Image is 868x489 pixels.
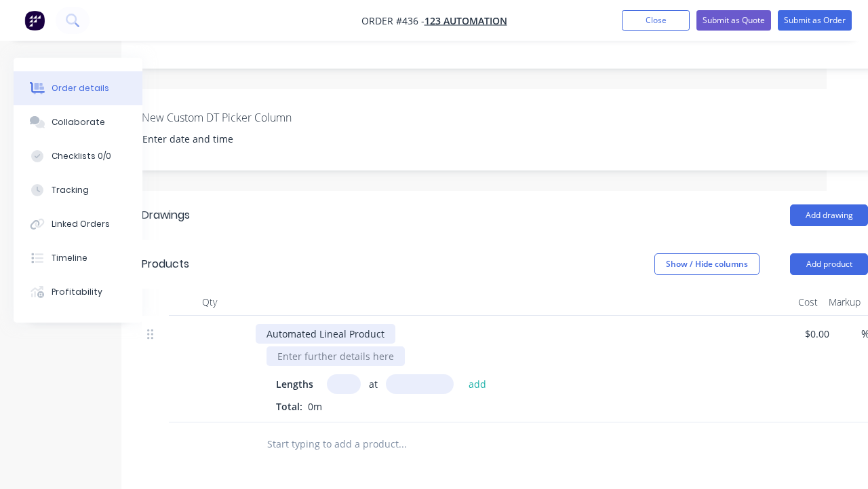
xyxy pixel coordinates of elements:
button: Submit as Quote [696,10,771,31]
input: Start typing to add a product... [267,431,538,458]
div: Linked Orders [52,218,110,230]
span: at [369,377,378,391]
div: Tracking [52,184,89,196]
input: Enter date and time [133,129,302,149]
button: Close [622,10,690,31]
button: Checklists 0/0 [14,139,142,173]
button: Add drawing [790,204,868,226]
button: add [462,374,494,393]
button: Order details [14,71,142,105]
div: Order details [52,82,109,94]
div: Automated Lineal Product [256,324,395,344]
div: Qty [169,289,250,316]
label: New Custom DT Picker Column [142,109,311,126]
div: Cost [793,289,823,316]
button: Timeline [14,241,142,275]
div: Drawings [142,207,190,223]
button: Submit as Order [778,10,852,31]
span: Total: [276,400,302,413]
button: Tracking [14,173,142,207]
button: Add product [790,253,868,275]
span: Lengths [276,377,313,391]
span: 0m [302,400,328,413]
img: Factory [24,10,45,31]
div: Collaborate [52,116,105,128]
div: Checklists 0/0 [52,150,111,162]
a: 123 Automation [425,14,507,27]
div: Timeline [52,252,87,264]
span: Order #436 - [361,14,425,27]
div: Products [142,256,189,272]
div: Profitability [52,286,102,298]
button: Show / Hide columns [654,253,759,275]
div: Markup [823,289,866,316]
button: Profitability [14,275,142,309]
button: Collaborate [14,105,142,139]
button: Linked Orders [14,207,142,241]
